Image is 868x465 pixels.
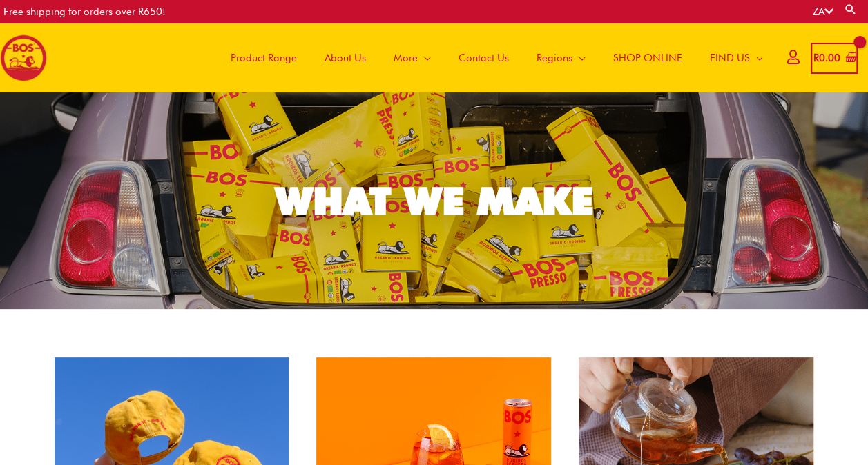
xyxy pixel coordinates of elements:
[231,37,297,79] span: Product Range
[844,3,858,16] a: Search button
[813,52,840,64] bdi: 0.00
[710,37,750,79] span: FIND US
[445,23,523,92] a: Contact Us
[523,23,599,92] a: Regions
[311,23,380,92] a: About Us
[459,37,509,79] span: Contact Us
[276,182,593,220] div: WHAT WE MAKE
[217,23,311,92] a: Product Range
[394,37,418,79] span: More
[813,52,819,64] span: R
[613,37,682,79] span: SHOP ONLINE
[599,23,696,92] a: SHOP ONLINE
[325,37,366,79] span: About Us
[537,37,572,79] span: Regions
[380,23,445,92] a: More
[811,43,858,74] a: View Shopping Cart, empty
[813,6,833,18] a: ZA
[206,23,777,92] nav: Site Navigation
